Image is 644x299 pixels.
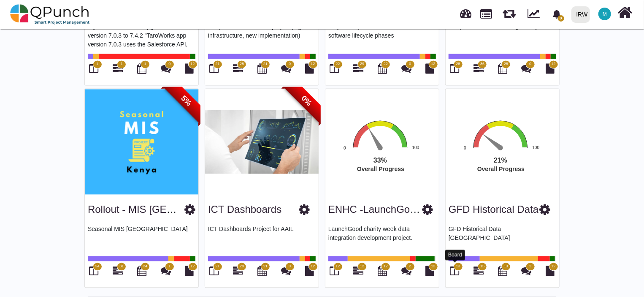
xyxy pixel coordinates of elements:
[498,266,507,276] i: Calendar
[328,22,436,48] p: Project template focused more on software lifecycle phases
[233,63,243,73] i: Gantt
[311,61,315,67] span: 12
[113,269,123,276] a: 31
[215,264,219,269] span: 21
[161,63,171,73] i: Punch Discussions
[378,266,387,276] i: Calendar
[445,250,465,260] div: Board
[257,266,267,276] i: Calendar
[360,61,364,67] span: 29
[344,146,346,150] text: 0
[353,63,363,73] i: Gantt
[450,63,460,73] i: Board
[263,264,268,269] span: 21
[96,61,98,67] span: 1
[357,166,404,172] text: Overall Progress
[449,204,538,216] h3: GFD Historical Data
[576,7,588,22] div: IRW
[546,266,555,276] i: Document Library
[426,266,435,276] i: Document Library
[113,63,123,73] i: Gantt
[240,264,244,269] span: 28
[547,0,568,27] a: bell fill0
[431,61,435,67] span: 12
[328,204,422,216] h3: ENHC -LaunchGood ETL
[113,266,123,276] i: Gantt
[444,119,574,198] div: Overall Progress. Highcharts interactive chart.
[185,266,194,276] i: Document Library
[401,63,411,73] i: Punch Discussions
[289,264,291,269] span: 0
[208,204,281,216] h3: ICT Dashboards
[449,22,556,48] p: Template to be used for Agile Projects
[185,63,194,73] i: Document Library
[456,264,460,269] span: 13
[137,63,146,73] i: Calendar
[168,264,170,269] span: 1
[464,146,466,150] text: 0
[523,0,547,28] div: Dynamic Report
[190,61,195,67] span: 12
[449,204,538,215] a: GFD Historical Data
[474,63,484,73] i: Gantt
[412,146,419,150] text: 100
[378,63,387,73] i: Calendar
[119,264,124,269] span: 31
[503,4,516,18] span: Releases
[10,2,90,27] img: qpunch-sp.fa6292f.png
[88,204,254,215] a: Rollout - MIS [GEOGRAPHIC_DATA]
[210,63,219,73] i: Board
[401,266,411,276] i: Punch Discussions
[426,63,435,73] i: Document Library
[88,204,184,216] h3: Rollout - MIS Kenya
[233,67,243,73] a: 28
[568,0,593,28] a: IRW
[529,264,531,269] span: 2
[330,63,339,73] i: Board
[208,22,316,48] p: Template for a Waterfall project (e.g. infrastructure, new implementation)
[353,266,363,276] i: Gantt
[89,63,99,73] i: Board
[289,61,291,67] span: 0
[257,63,267,73] i: Calendar
[409,264,411,269] span: 2
[323,119,454,198] div: Overall Progress. Highcharts interactive chart.
[504,61,508,67] span: 28
[263,61,268,67] span: 21
[549,6,564,22] div: Notification
[460,5,472,18] span: Dashboard
[477,166,525,172] text: Overall Progress
[190,264,195,269] span: 12
[88,22,195,48] p: Alyateem TaroWorks upgrade from version 7.0.3 to 7.4.2 "TaroWorks app version 7.0.3 uses the Sale...
[208,225,316,250] p: ICT Dashboards Project for AAIL
[328,204,443,215] a: ENHC -LaunchGood ETL
[551,264,555,269] span: 12
[480,61,484,67] span: 36
[373,157,387,164] text: 33%
[137,266,146,276] i: Calendar
[409,61,411,67] span: 0
[323,119,454,198] svg: Interactive chart
[618,5,633,21] i: Home
[456,61,460,67] span: 28
[336,264,340,269] span: 12
[240,61,244,67] span: 28
[498,63,507,73] i: Calendar
[168,61,170,67] span: 0
[551,61,555,67] span: 12
[480,264,484,269] span: 15
[163,77,210,124] span: 5%
[353,269,363,276] a: 12
[603,11,607,16] span: M
[449,225,556,250] p: GFD Historical Data [GEOGRAPHIC_DATA]
[208,204,281,215] a: ICT Dashboards
[474,266,484,276] i: Gantt
[144,61,146,67] span: 1
[384,264,388,269] span: 12
[210,266,219,276] i: Board
[353,67,363,73] a: 29
[121,61,123,67] span: 1
[558,15,564,22] span: 0
[161,266,171,276] i: Punch Discussions
[384,61,388,67] span: 22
